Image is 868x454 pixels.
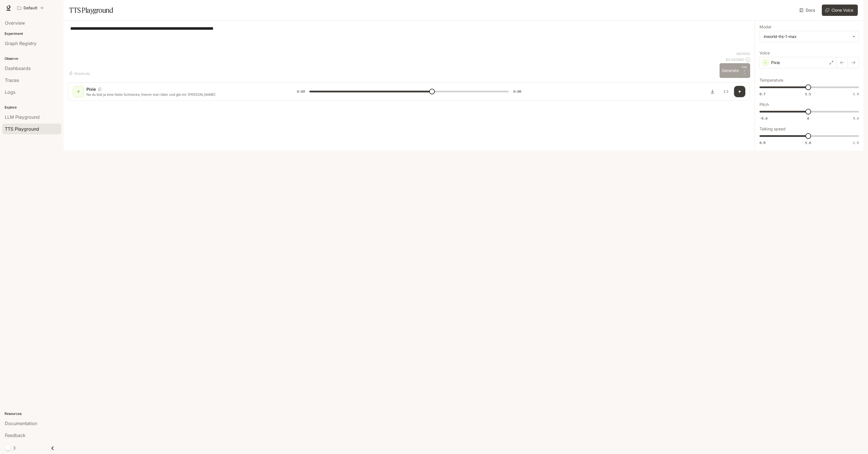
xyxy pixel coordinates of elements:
[822,5,858,16] button: Clone Voice
[86,86,96,92] p: Pixie
[760,51,770,55] p: Voice
[707,86,718,97] button: Download audio
[513,89,521,94] span: 0:06
[771,60,780,65] p: Pixie
[760,31,859,42] div: inworld-tts-1-max
[760,116,767,121] span: -5.0
[741,65,748,72] p: CTRL +
[68,69,92,78] button: Shortcuts
[853,140,859,145] span: 1.5
[760,103,769,107] p: Pitch
[297,89,305,94] span: 0:03
[760,25,771,29] p: Model
[760,140,765,145] span: 0.5
[96,88,104,91] button: Copy Voice ID
[798,5,817,16] a: Docs
[86,92,283,97] p: Na du bist ja eine Geile Schnecke, Komm mal rüber und gib mir [PERSON_NAME]
[15,2,46,14] button: All workspaces
[807,116,809,121] span: 0
[805,92,811,96] span: 1.1
[69,5,113,16] h1: TTS Playground
[760,127,786,131] p: Talking speed
[760,78,783,82] p: Temperature
[853,92,859,96] span: 1.5
[760,92,765,96] span: 0.7
[24,6,37,10] p: Default
[720,86,732,97] button: Inspect
[853,116,859,121] span: 5.0
[720,63,750,78] button: GenerateCTRL +⏎
[805,140,811,145] span: 1.0
[737,51,750,56] p: 84 / 1000
[764,34,850,39] div: inworld-tts-1-max
[726,57,744,62] p: $ 0.000840
[741,65,748,76] p: ⏎
[74,87,83,96] div: P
